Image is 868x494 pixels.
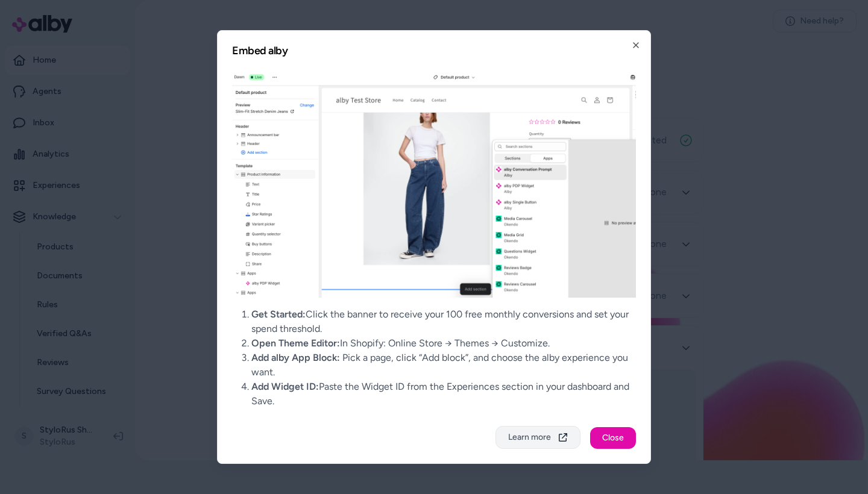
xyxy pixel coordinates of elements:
li: Paste the Widget ID from the Experiences section in your dashboard and Save. [251,380,636,408]
li: Pick a page, click “Add block”, and choose the alby experience you want. [251,351,636,380]
span: Add alby App Block: [251,352,340,363]
button: Learn more [495,426,580,449]
span: Open Theme Editor: [251,337,340,349]
li: Click the banner to receive your 100 free monthly conversions and set your spend threshold. [251,307,636,336]
button: Close [590,427,636,449]
span: Get Started: [251,308,306,320]
img: Shopify Onboarding [232,70,636,298]
span: Add Widget ID: [251,381,319,392]
li: In Shopify: Online Store → Themes → Customize. [251,336,636,351]
h2: Embed alby [232,45,636,56]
